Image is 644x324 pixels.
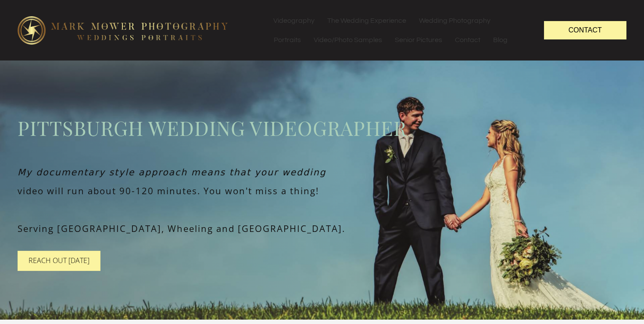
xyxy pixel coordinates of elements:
a: Senior Pictures [389,30,448,50]
a: Blog [487,30,514,50]
a: The Wedding Experience [321,11,412,30]
a: Videography [267,11,321,30]
a: Contact [544,21,626,39]
span: Pittsburgh wedding videographer [18,114,626,142]
nav: Menu [267,11,526,50]
img: logo-edit1 [18,16,228,44]
a: Portraits [268,30,307,50]
span: Contact [569,26,602,34]
p: video will run about 90-120 minutes. You won't miss a thing! [18,184,626,198]
em: My documentary style approach means that your wedding [18,167,326,178]
a: Reach Out [DATE] [18,251,100,271]
a: Wedding Photography [413,11,497,30]
span: Reach Out [DATE] [29,256,89,265]
p: Serving [GEOGRAPHIC_DATA], Wheeling and [GEOGRAPHIC_DATA]. [18,221,626,236]
a: Contact [449,30,487,50]
a: Video/Photo Samples [308,30,388,50]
